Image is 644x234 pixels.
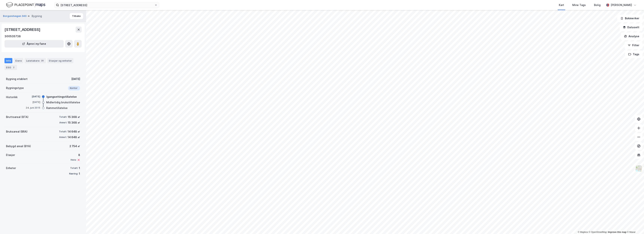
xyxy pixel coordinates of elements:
[589,231,607,233] a: OpenStreetMap
[12,66,16,69] div: 2
[46,106,68,110] div: Rammetillatelse
[71,158,76,161] div: Heis:
[6,115,28,119] div: Bruttoareal (BTA)
[608,231,626,233] a: Improve this map
[6,166,16,170] div: Enheter
[621,33,643,40] button: Analyse
[625,42,643,49] button: Filter
[25,106,40,110] div: 24. juni 2015
[4,58,12,63] div: Info
[4,34,21,39] div: 300535738
[625,216,644,234] div: Kontrollprogram for chat
[71,153,80,157] div: 8
[6,77,28,81] div: Bygning etablert
[594,3,601,7] div: Bolig
[6,2,45,8] img: logo.f888ab2527a4732fd821a326f86c7f29.svg
[617,15,643,22] button: Bokmerker
[40,59,44,63] div: 28
[49,59,72,62] div: Etasjer og enheter
[68,129,80,134] div: 14 648 ㎡
[4,65,17,70] div: ESG
[572,3,586,7] div: Mine Tags
[6,153,15,157] div: Etasjer
[68,135,80,139] div: 14 648 ㎡
[14,58,23,63] div: Eiere
[69,172,78,175] div: Næring:
[70,167,78,170] div: Totalt:
[71,77,80,81] div: [DATE]
[625,216,644,234] iframe: Chat Widget
[70,13,83,19] button: Tilbake
[59,121,67,124] div: Annet:
[79,166,80,170] div: 1
[79,171,80,176] div: 1
[625,51,643,58] button: Tags
[578,231,588,233] a: Mapbox
[25,58,46,63] div: Leietakere
[4,27,41,33] div: [STREET_ADDRESS]
[25,95,40,98] div: [DATE]
[69,144,80,148] div: 2 754 ㎡
[32,14,42,18] div: Bygning
[59,2,154,8] input: Søk på adresse, matrikkel, gårdeiere, leietakere eller personer
[6,95,18,99] div: Historikk
[25,101,40,104] div: [DATE]
[68,120,80,125] div: 15 368 ㎡
[559,3,564,7] div: Kart
[4,40,64,48] button: Åpne i ny fane
[6,86,24,90] div: Bygningstype
[59,130,67,133] div: Totalt:
[6,144,31,148] div: Bebygd areal (BYA)
[611,3,632,7] div: [PERSON_NAME]
[635,165,642,172] img: Z
[68,115,80,119] div: 15 368 ㎡
[3,14,27,18] button: Borgundvegen 340
[59,136,67,139] div: Annet:
[59,116,67,118] div: Totalt:
[46,95,77,99] div: Igangsettingstillatelse
[46,100,80,105] div: Midlertidig brukstillatelse
[6,129,28,134] div: Bruksareal (BRA)
[620,24,643,31] button: Datasett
